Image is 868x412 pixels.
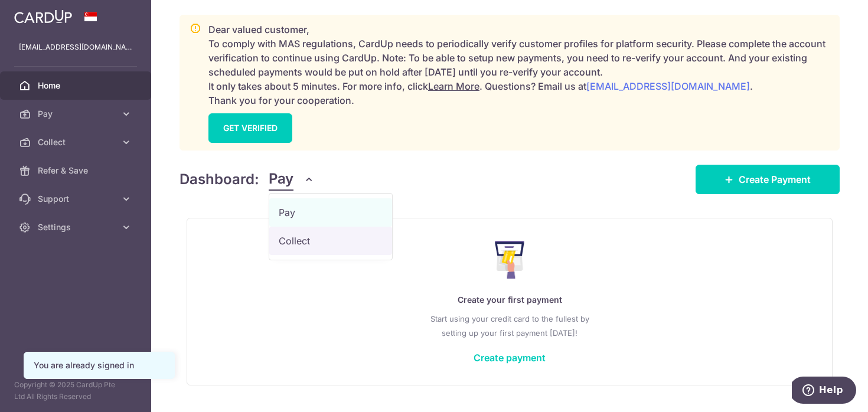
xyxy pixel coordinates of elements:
span: Pay [279,205,383,220]
p: [EMAIL_ADDRESS][DOMAIN_NAME] [19,41,132,53]
span: Refer & Save [38,165,116,176]
a: GET VERIFIED [208,113,292,143]
a: Pay [269,198,392,227]
div: You are already signed in [34,359,165,371]
a: Learn More [428,80,479,92]
a: Create payment [474,352,546,364]
span: Settings [38,221,116,233]
img: Make Payment [495,241,525,279]
span: Support [38,193,116,205]
span: Create Payment [739,172,811,187]
iframe: Opens a widget where you can find more information [792,377,856,406]
a: Collect [269,227,392,255]
span: Home [38,80,116,91]
a: Create Payment [696,165,840,194]
h4: Dashboard: [180,169,259,190]
p: Create your first payment [211,293,808,307]
p: Start using your credit card to the fullest by setting up your first payment [DATE]! [211,312,808,340]
span: Collect [38,136,116,148]
img: CardUp [14,9,72,24]
a: [EMAIL_ADDRESS][DOMAIN_NAME] [586,80,750,92]
span: Pay [269,168,293,191]
span: Pay [38,108,116,120]
button: Pay [269,168,314,191]
ul: Pay [269,193,393,260]
p: Dear valued customer, To comply with MAS regulations, CardUp needs to periodically verify custome... [208,22,830,107]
